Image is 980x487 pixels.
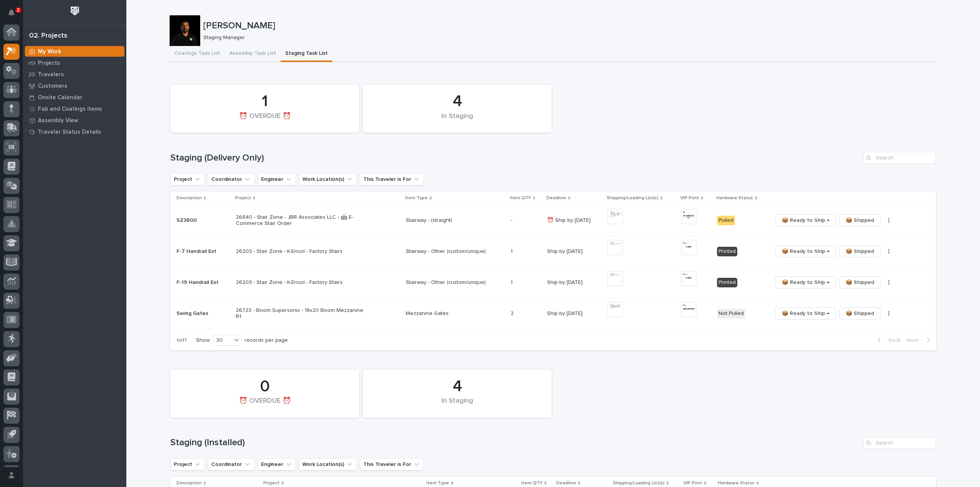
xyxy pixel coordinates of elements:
p: Ship by [DATE] [547,248,601,255]
p: F-19 Handrail Ext [176,278,220,286]
button: Back [871,337,903,344]
p: My Work [38,48,61,55]
button: Assembly Task List [225,46,281,62]
p: 1 [511,247,514,255]
a: Onsite Calendar [23,92,126,103]
button: Notifications [3,5,20,21]
p: Shipping/Loading List(s) [607,194,658,202]
tr: Swing GatesSwing Gates 26723 - Boom Supersonic - 18x20 Boom Mezzanine R1Mezzanine Gates22 Ship by... [170,298,936,329]
a: Fab and Coatings Items [23,103,126,115]
p: Project [235,194,251,202]
button: Coordinator [208,458,255,471]
p: 26203 - Stair Zone - K-Ensol - Factory Stairs [236,248,370,255]
div: 4 [376,377,539,396]
span: 📦 Ready to Ship → [782,247,830,256]
p: [PERSON_NAME] [203,20,934,31]
p: Item QTY [510,194,531,202]
div: 30 [213,336,232,344]
p: 2 [511,309,515,317]
p: Deadline [546,194,566,202]
div: 0 [183,377,346,396]
button: Project [170,173,205,185]
p: 1 of 1 [170,331,193,350]
button: 📦 Shipped [839,214,880,226]
div: Search [863,437,936,449]
span: 📦 Shipped [846,247,874,256]
span: Back [884,337,900,344]
button: Staging Task List [281,46,332,62]
p: Ship by [DATE] [547,279,601,286]
button: Engineer [258,458,296,471]
p: 26723 - Boom Supersonic - 18x20 Boom Mezzanine R1 [236,307,370,320]
span: 📦 Ready to Ship → [782,216,830,225]
button: Next [903,337,936,344]
input: Search [863,152,936,164]
p: Projects [38,60,60,67]
button: 📦 Shipped [839,307,880,320]
p: Fab and Coatings Items [38,106,102,113]
p: Item Type [405,194,428,202]
p: Swing Gates [176,309,210,317]
div: 02. Projects [29,32,67,40]
div: Printed [717,278,737,287]
p: - [511,216,514,224]
div: ⏰ OVERDUE ⏰ [183,397,346,413]
button: 📦 Ready to Ship → [775,276,836,289]
div: Notifications2 [10,9,20,21]
a: My Work [23,46,126,57]
div: 4 [376,92,539,111]
h1: Staging (Delivery Only) [170,152,860,164]
p: VIP Print [680,194,699,202]
button: 📦 Shipped [839,245,880,257]
p: Travelers [38,71,64,78]
p: Stairway - (straight) [406,217,504,224]
button: 📦 Ready to Ship → [775,307,836,320]
button: Project [170,458,205,471]
tr: F-19 Handrail ExtF-19 Handrail Ext 26203 - Stair Zone - K-Ensol - Factory StairsStairway - Other ... [170,267,936,298]
div: Not Pulled [717,309,745,318]
p: SZ3800 [176,216,198,224]
p: ⏰ Ship by [DATE] [547,217,601,224]
button: Work Location(s) [299,458,357,471]
p: F-7 Handrail Ext [176,247,218,255]
p: Ship by [DATE] [547,310,601,317]
div: Printed [717,247,737,256]
p: Description [176,194,202,202]
a: Customers [23,80,126,92]
a: Traveler Status Details [23,126,126,138]
p: Mezzanine Gates [406,310,504,317]
p: Customers [38,83,67,90]
tr: F-7 Handrail ExtF-7 Handrail Ext 26203 - Stair Zone - K-Ensol - Factory StairsStairway - Other (c... [170,236,936,267]
a: Assembly View [23,115,126,126]
span: 📦 Shipped [846,309,874,318]
p: 26203 - Stair Zone - K-Ensol - Factory Stairs [236,279,370,286]
p: Stairway - Other (custom/unique) [406,248,504,255]
button: Coordinator [208,173,255,185]
p: records per page [245,337,288,344]
button: This Traveler is For [360,458,424,471]
p: Assembly View [38,117,78,124]
p: 2 [17,7,20,13]
tr: SZ3800SZ3800 26840 - Stair Zone - JBR Associates LLC - 🤖 E-Commerce Stair OrderStairway - (straig... [170,205,936,236]
button: 📦 Ready to Ship → [775,245,836,257]
div: In Staging [376,112,539,128]
p: Traveler Status Details [38,129,101,136]
span: Next [906,337,923,344]
a: Projects [23,57,126,69]
button: This Traveler is For [360,173,424,185]
div: In Staging [376,397,539,413]
button: Work Location(s) [299,173,357,185]
div: 1 [183,92,346,111]
img: Workspace Logo [68,4,82,18]
p: Onsite Calendar [38,94,82,101]
p: 26840 - Stair Zone - JBR Associates LLC - 🤖 E-Commerce Stair Order [236,214,370,227]
p: Hardware Status [716,194,753,202]
span: 📦 Shipped [846,278,874,287]
button: 📦 Ready to Ship → [775,214,836,226]
div: ⏰ OVERDUE ⏰ [183,112,346,128]
p: 1 [511,278,514,286]
p: Staging Manager [203,34,931,41]
a: Travelers [23,69,126,80]
span: 📦 Ready to Ship → [782,309,830,318]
